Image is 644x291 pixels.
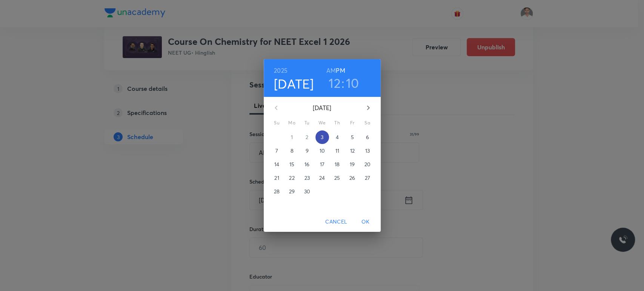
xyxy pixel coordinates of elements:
p: 6 [366,133,369,141]
p: 30 [304,188,310,195]
button: 13 [361,144,374,158]
span: Sa [361,119,374,127]
p: 5 [350,133,354,141]
button: OK [354,215,378,229]
span: Fr [346,119,359,127]
button: 26 [346,171,359,185]
button: 14 [270,158,284,171]
button: 20 [361,158,374,171]
span: OK [357,217,375,227]
p: 23 [304,174,309,182]
button: 27 [361,171,374,185]
p: 14 [274,161,279,168]
p: 24 [319,174,325,182]
p: 7 [275,147,278,155]
button: 4 [330,130,344,144]
span: Cancel [325,217,347,227]
p: 21 [274,174,279,182]
button: 19 [346,158,359,171]
p: 29 [289,188,295,195]
span: Su [270,119,284,127]
p: 17 [320,161,324,168]
span: Mo [285,119,299,127]
button: Cancel [322,215,350,229]
p: 9 [305,147,308,155]
button: 10 [346,75,359,91]
button: 8 [285,144,299,158]
p: 22 [289,174,294,182]
button: 9 [300,144,314,158]
button: 30 [300,185,314,198]
button: AM [326,65,336,76]
p: 12 [350,147,354,155]
p: 18 [335,161,340,168]
button: 15 [285,158,299,171]
button: 11 [330,144,344,158]
button: 21 [270,171,284,185]
p: [DATE] [285,103,359,112]
button: 17 [315,158,329,171]
p: 25 [334,174,340,182]
button: 25 [330,171,344,185]
button: 23 [300,171,314,185]
p: 11 [335,147,339,155]
button: [DATE] [274,76,314,92]
p: 10 [319,147,324,155]
button: PM [336,65,345,76]
span: Tu [300,119,314,127]
button: 5 [346,130,359,144]
button: 16 [300,158,314,171]
button: 6 [361,130,374,144]
button: 18 [330,158,344,171]
span: We [315,119,329,127]
button: 7 [270,144,284,158]
p: 28 [274,188,280,195]
h3: : [341,75,344,91]
button: 22 [285,171,299,185]
span: Th [330,119,344,127]
p: 16 [304,161,309,168]
p: 19 [350,161,355,168]
button: 29 [285,185,299,198]
p: 20 [364,161,370,168]
button: 12 [346,144,359,158]
p: 13 [365,147,369,155]
button: 24 [315,171,329,185]
button: 2025 [274,65,287,76]
p: 15 [289,161,294,168]
button: 10 [315,144,329,158]
p: 4 [335,133,338,141]
p: 8 [290,147,293,155]
p: 26 [349,174,355,182]
p: 27 [364,174,370,182]
button: 12 [329,75,341,91]
button: 3 [315,130,329,144]
button: 28 [270,185,284,198]
p: 3 [321,133,323,141]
